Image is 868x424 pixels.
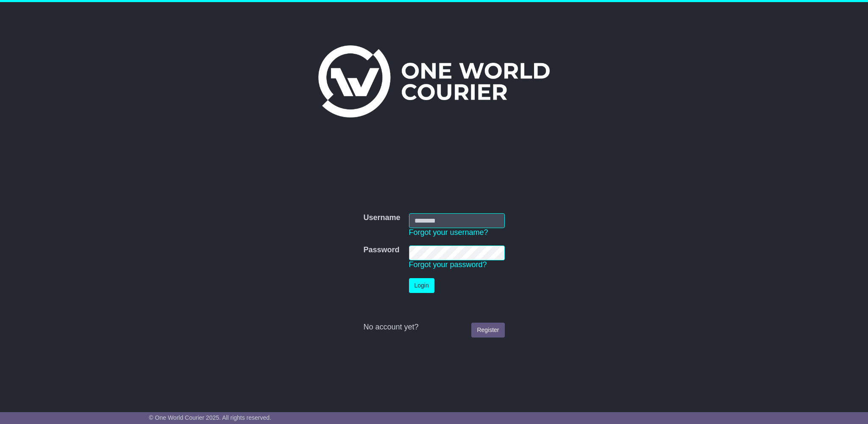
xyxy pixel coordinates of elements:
[409,260,487,269] a: Forgot your password?
[149,414,271,421] span: © One World Courier 2025. All rights reserved.
[409,278,434,293] button: Login
[318,45,550,117] img: One World
[363,245,399,255] label: Password
[363,213,400,223] label: Username
[363,323,504,332] div: No account yet?
[471,323,504,338] a: Register
[409,228,488,237] a: Forgot your username?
